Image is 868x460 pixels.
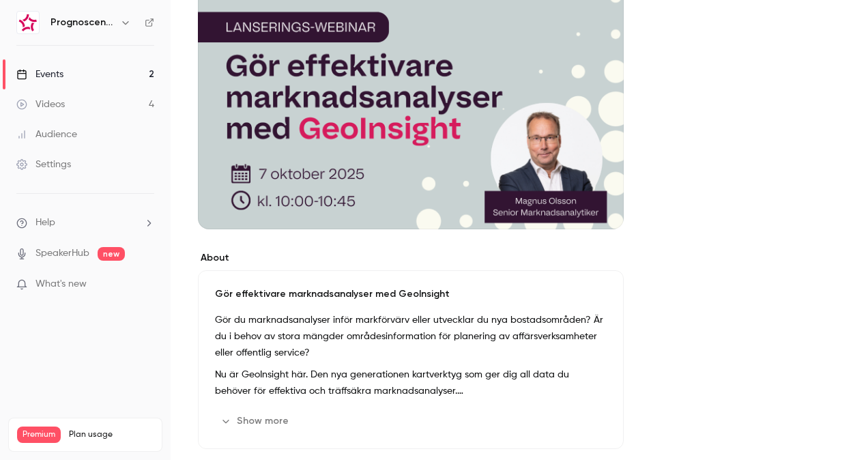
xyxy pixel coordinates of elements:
h6: Prognoscentret | Powered by Hubexo [50,16,115,29]
p: Gör effektivare marknadsanalyser med GeoInsight [215,287,607,301]
iframe: Noticeable Trigger [138,278,154,291]
div: Videos [16,98,65,111]
div: Settings [16,158,71,171]
p: Nu är GeoInsight här. Den nya generationen kartverktyg som ger dig all data du behöver för effekt... [215,366,607,399]
span: What's new [35,277,87,291]
div: Events [16,68,63,81]
button: Show more [215,410,297,432]
span: new [98,247,125,261]
span: Help [35,216,55,230]
p: Gör du marknadsanalyser inför markförvärv eller utvecklar du nya bostadsområden? Är du i behov av... [215,312,607,361]
a: SpeakerHub [35,246,89,261]
span: Plan usage [69,429,154,440]
div: Audience [16,128,77,141]
span: Premium [17,427,61,443]
label: About [198,251,624,265]
li: help-dropdown-opener [16,216,154,230]
img: Prognoscentret | Powered by Hubexo [17,12,39,33]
